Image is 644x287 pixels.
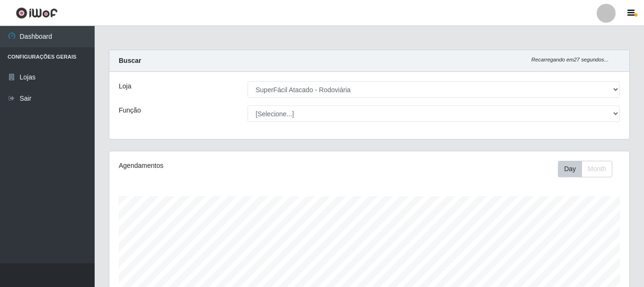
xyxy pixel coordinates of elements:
[558,161,582,177] button: Day
[119,57,141,64] strong: Buscar
[119,81,131,91] label: Loja
[119,161,319,171] div: Agendamentos
[558,161,620,177] div: Toolbar with button groups
[558,161,612,177] div: First group
[531,57,609,62] i: Recarregando em 27 segundos...
[16,7,58,19] img: CoreUI Logo
[582,161,612,177] button: Month
[119,105,141,115] label: Função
